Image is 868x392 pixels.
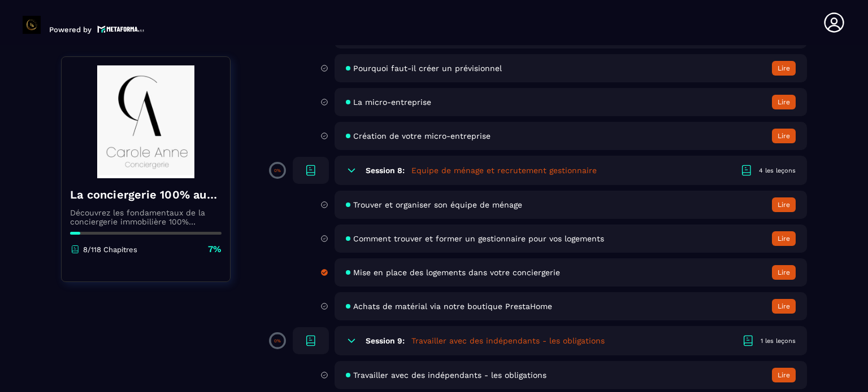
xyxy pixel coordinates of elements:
button: Lire [772,231,796,246]
span: Achats de matérial via notre boutique PrestaHome [353,302,552,311]
div: 4 les leçons [759,166,796,175]
div: 1 les leçons [761,337,796,345]
h4: La conciergerie 100% automatisée [70,187,222,202]
span: Création de votre micro-entreprise [353,131,491,140]
p: Découvrez les fondamentaux de la conciergerie immobilière 100% automatisée. Cette formation est c... [70,208,222,226]
img: banner [70,65,222,178]
p: 7% [208,243,222,256]
span: Pourquoi faut-il créer un prévisionnel [353,64,502,73]
span: Trouver et organiser son équipe de ménage [353,200,522,209]
button: Lire [772,299,796,314]
img: logo [97,24,145,34]
span: Travailler avec des indépendants - les obligations [353,371,546,380]
p: 0% [274,338,281,343]
span: La micro-entreprise [353,98,431,107]
button: Lire [772,368,796,382]
span: Comment trouver et former un gestionnaire pour vos logements [353,234,604,243]
span: Mise en place des logements dans votre conciergerie [353,268,560,277]
h6: Session 8: [366,166,405,175]
h5: Equipe de ménage et recrutement gestionnaire [411,165,597,176]
p: 8/118 Chapitres [83,245,137,254]
h6: Session 9: [366,336,405,345]
img: logo-branding [23,16,41,34]
button: Lire [772,265,796,280]
p: Powered by [49,25,92,34]
button: Lire [772,197,796,212]
button: Lire [772,95,796,109]
h5: Travailler avec des indépendants - les obligations [411,335,605,346]
button: Lire [772,61,796,76]
p: 0% [274,168,281,173]
button: Lire [772,129,796,143]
